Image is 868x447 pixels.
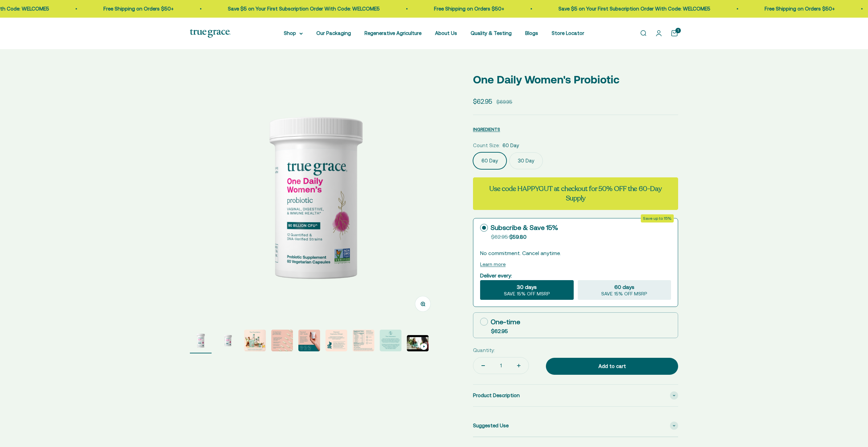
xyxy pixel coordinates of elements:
[325,330,347,353] button: Go to item 6
[217,330,239,353] button: Go to item 2
[298,330,320,351] img: Protects the probiotic cultures from light, moisture, and oxygen, extending shelf life and ensuri...
[284,29,303,37] summary: Shop
[353,330,374,353] button: Go to item 7
[168,5,320,13] p: Save $5 on Your First Subscription Order With Code: WELCOME5
[559,362,665,370] div: Add to cart
[435,30,457,36] a: About Us
[502,141,519,150] span: 60 Day
[489,184,662,203] strong: Use code HAPPYGUT at checkout for 50% OFF the 60-Day Supply
[316,30,351,36] a: Our Packaging
[43,6,114,12] a: Free Shipping on Orders $50+
[374,6,444,12] a: Free Shipping on Orders $50+
[473,422,509,430] span: Suggested Use
[271,330,293,353] button: Go to item 4
[353,330,374,351] img: Our probiotics undergo extensive third-party testing at Purity-IQ Inc., a global organization del...
[471,30,512,36] a: Quality & Testing
[473,141,500,150] legend: Count Size:
[498,5,650,13] p: Save $5 on Your First Subscription Order With Code: WELCOME5
[675,28,681,33] cart-count: 1
[473,96,492,106] sale-price: $62.95
[552,30,584,36] a: Store Locator
[509,357,529,374] button: Increase quantity
[190,330,212,351] img: Daily Probiotic for Women's Vaginal, Digestive, and Immune Support* - 90 Billion CFU at time of m...
[473,127,500,132] span: INGREDIENTS
[473,385,678,406] summary: Product Description
[380,330,401,353] button: Go to item 8
[705,6,775,12] a: Free Shipping on Orders $50+
[473,346,495,354] label: Quantity:
[190,330,212,353] button: Go to item 1
[473,71,678,88] p: One Daily Women's Probiotic
[271,330,293,351] img: - 12 quantified and DNA-verified probiotic cultures to support vaginal, digestive, and immune hea...
[244,330,266,351] img: Our full product line provides a robust and comprehensive offering for a true foundation of healt...
[546,358,678,375] button: Add to cart
[244,330,266,353] button: Go to item 3
[525,30,538,36] a: Blogs
[473,357,493,374] button: Decrease quantity
[473,125,500,133] button: INGREDIENTS
[217,330,239,351] img: Daily Probiotic for Women's Vaginal, Digestive, and Immune Support* - 90 Billion CFU at time of m...
[473,391,520,400] span: Product Description
[364,30,421,36] a: Regenerative Agriculture
[407,335,429,353] button: Go to item 9
[496,98,512,106] compare-at-price: $69.95
[380,330,401,351] img: Every lot of True Grace supplements undergoes extensive third-party testing. Regulation says we d...
[325,330,347,351] img: Provide protection from stomach acid, allowing the probiotics to survive digestion and reach the ...
[190,71,440,322] img: Daily Probiotic for Women's Vaginal, Digestive, and Immune Support* - 90 Billion CFU at time of m...
[298,330,320,353] button: Go to item 5
[473,415,678,436] summary: Suggested Use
